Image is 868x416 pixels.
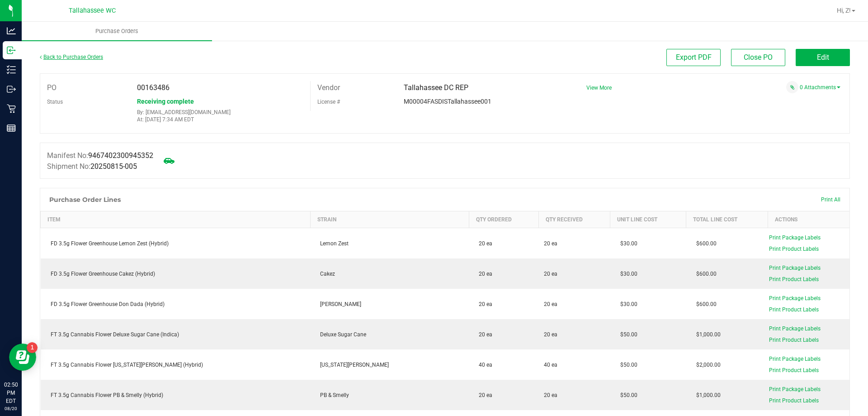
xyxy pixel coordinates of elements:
[769,265,821,271] span: Print Package Labels
[769,295,821,301] span: Print Package Labels
[474,392,492,398] span: 20 ea
[69,7,116,14] span: Tallahassee WC
[7,104,16,113] inline-svg: Retail
[317,81,340,95] label: Vendor
[616,271,637,277] span: $30.00
[316,271,335,277] span: Cakez
[474,331,492,338] span: 20 ea
[41,211,311,228] th: Item
[769,367,819,373] span: Print Product Labels
[27,342,38,353] iframe: Resource center unread badge
[731,49,785,66] button: Close PO
[616,240,637,247] span: $30.00
[316,301,361,307] span: [PERSON_NAME]
[769,246,819,252] span: Print Product Labels
[474,240,492,247] span: 20 ea
[692,240,717,247] span: $600.00
[137,109,303,115] p: By: [EMAIL_ADDRESS][DOMAIN_NAME]
[544,270,557,278] span: 20 ea
[47,161,137,172] label: Shipment No:
[768,211,849,228] th: Actions
[90,162,137,171] span: 20250815-005
[692,301,717,307] span: $600.00
[692,331,721,338] span: $1,000.00
[46,361,305,369] div: FT 3.5g Cannabis Flower [US_STATE][PERSON_NAME] (Hybrid)
[692,271,717,277] span: $600.00
[769,337,819,343] span: Print Product Labels
[22,22,212,41] a: Purchase Orders
[769,234,821,241] span: Print Package Labels
[46,330,305,339] div: FT 3.5g Cannabis Flower Deluxe Sugar Cane (Indica)
[616,392,637,398] span: $50.00
[474,271,492,277] span: 20 ea
[46,300,305,308] div: FD 3.5g Flower Greenhouse Don Dada (Hybrid)
[47,95,63,109] label: Status
[7,46,16,55] inline-svg: Inbound
[786,81,798,93] span: Attach a document
[137,83,170,92] span: 00163486
[676,53,712,62] span: Export PDF
[769,397,819,404] span: Print Product Labels
[469,211,538,228] th: Qty Ordered
[7,85,16,94] inline-svg: Outbound
[316,392,349,398] span: PB & Smelly
[769,306,819,313] span: Print Product Labels
[544,391,557,399] span: 20 ea
[137,116,303,123] p: At: [DATE] 7:34 AM EDT
[692,392,721,398] span: $1,000.00
[744,53,773,62] span: Close PO
[40,54,103,60] a: Back to Purchase Orders
[800,84,840,91] a: 0 Attachments
[46,270,305,278] div: FD 3.5g Flower Greenhouse Cakez (Hybrid)
[46,239,305,248] div: FD 3.5g Flower Greenhouse Lemon Zest (Hybrid)
[9,344,36,371] iframe: Resource center
[544,239,557,248] span: 20 ea
[316,331,366,338] span: Deluxe Sugar Cane
[47,150,153,161] label: Manifest No:
[474,301,492,307] span: 20 ea
[544,300,557,308] span: 20 ea
[88,151,153,160] span: 9467402300945352
[7,26,16,35] inline-svg: Analytics
[4,405,18,412] p: 08/20
[686,211,768,228] th: Total Line Cost
[474,362,492,368] span: 40 ea
[404,83,468,92] span: Tallahassee DC REP
[610,211,686,228] th: Unit Line Cost
[317,95,340,109] label: License #
[4,381,18,405] p: 02:50 PM EDT
[46,391,305,399] div: FT 3.5g Cannabis Flower PB & Smelly (Hybrid)
[666,49,721,66] button: Export PDF
[160,152,178,170] span: Mark as not Arrived
[821,196,840,203] span: Print All
[837,7,851,14] span: Hi, Z!
[769,276,819,282] span: Print Product Labels
[769,356,821,362] span: Print Package Labels
[316,240,349,247] span: Lemon Zest
[616,301,637,307] span: $30.00
[616,362,637,368] span: $50.00
[316,362,389,368] span: [US_STATE][PERSON_NAME]
[404,98,491,105] span: M00004FASDISTallahassee001
[544,330,557,339] span: 20 ea
[7,124,16,133] inline-svg: Reports
[616,331,637,338] span: $50.00
[538,211,610,228] th: Qty Received
[817,53,829,62] span: Edit
[49,196,121,203] h1: Purchase Order Lines
[586,85,612,91] a: View More
[769,386,821,392] span: Print Package Labels
[769,325,821,332] span: Print Package Labels
[47,81,57,95] label: PO
[544,361,557,369] span: 40 ea
[692,362,721,368] span: $2,000.00
[7,65,16,74] inline-svg: Inventory
[83,27,151,35] span: Purchase Orders
[310,211,469,228] th: Strain
[796,49,850,66] button: Edit
[137,98,194,105] span: Receiving complete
